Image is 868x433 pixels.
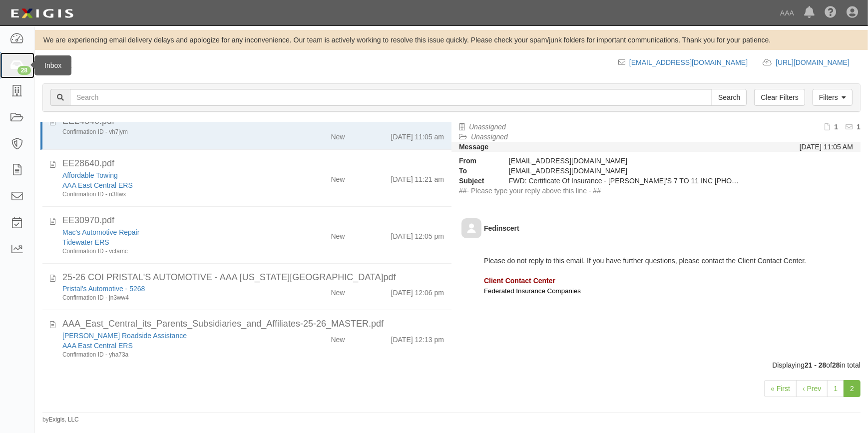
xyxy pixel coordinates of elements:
[844,380,861,397] a: 2
[62,342,133,350] a: AAA East Central ERS
[42,416,79,424] small: by
[813,89,853,106] a: Filters
[331,170,345,184] div: New
[331,331,345,345] div: New
[484,224,519,232] b: Fedinscert
[62,341,279,351] div: AAA East Central ERS
[712,89,747,106] input: Search
[629,58,748,66] a: [EMAIL_ADDRESS][DOMAIN_NAME]
[35,360,868,370] div: Displaying of in total
[391,170,444,184] div: [DATE] 11:21 am
[501,166,751,176] div: inbox@ace.complianz.com
[391,128,444,142] div: [DATE] 11:05 am
[62,318,444,331] div: AAA_East_Central_its_Parents_Subsidiaries_and_Affiliates-25-26_MASTER.pdf
[62,247,279,256] div: Confirmation ID - vcfamc
[501,176,751,186] div: FWD: Certificate Of Insurance - RICKY'S 7 TO 11 INC 227-049-4 Req 39~2025-08-14 09:27:07.0~00001
[459,143,488,151] strong: Message
[62,271,444,284] div: 25-26 COI PRISTAL'S AUTOMOTIVE - AAA TEXAS.pdf
[800,142,853,152] div: [DATE] 11:05 AM
[776,58,861,66] a: [URL][DOMAIN_NAME]
[62,351,279,359] div: Confirmation ID - yha73a
[805,361,827,369] b: 21 - 28
[331,284,345,298] div: New
[484,287,581,295] a: Federated Insurance Companies
[484,298,784,305] span: Phone: [PHONE_NUMBER] | Fax: [PHONE_NUMBER] | Email:
[62,332,187,340] a: [PERSON_NAME] Roadside Assistance
[62,331,279,341] div: Hunt's Roadside Assistance
[754,89,805,106] a: Clear Filters
[764,380,797,397] a: « First
[17,66,31,75] div: 28
[832,361,840,369] b: 28
[775,3,799,23] a: AAA
[34,55,71,75] div: Inbox
[834,123,838,131] b: 1
[484,277,555,285] span: Client Contact Center
[331,128,345,142] div: New
[451,156,501,166] strong: From
[62,170,279,180] div: Affordable Towing
[461,218,481,238] img: default-avatar-80.png
[391,284,444,298] div: [DATE] 12:06 pm
[827,380,844,397] a: 1
[471,133,508,141] a: Unassigned
[469,123,506,131] a: Unassigned
[62,128,279,136] div: Confirmation ID - vh7jym
[49,416,79,423] a: Exigis, LLC
[331,227,345,241] div: New
[825,7,837,19] i: Help Center - Complianz
[796,380,828,397] a: ‹ Prev
[62,238,109,246] a: Tidewater ERS
[62,294,279,302] div: Confirmation ID - jn3ww4
[62,190,279,199] div: Confirmation ID - n3ftwx
[7,4,76,22] img: logo-5460c22ac91f19d4615b14bd174203de0afe785f0fc80cf4dbbc73dc1793850b.png
[451,166,501,176] strong: To
[671,298,784,305] a: [EMAIL_ADDRESS][DOMAIN_NAME]
[62,285,145,293] a: Pristal's Automotive - 5268
[62,171,118,179] a: Affordable Towing
[70,89,712,106] input: Search
[62,228,139,236] a: Mac's Automotive Repair
[62,180,279,190] div: AAA East Central ERS
[62,181,133,189] a: AAA East Central ERS
[459,187,601,195] span: ##- Please type your reply above this line - ##
[391,227,444,241] div: [DATE] 12:05 pm
[451,176,501,186] strong: Subject
[62,227,279,237] div: Mac's Automotive Repair
[62,157,444,170] div: EE28640.pdf
[501,156,751,166] div: [EMAIL_ADDRESS][DOMAIN_NAME]
[62,214,444,227] div: EE30970.pdf
[35,35,868,45] div: We are experiencing email delivery delays and apologize for any inconvenience. Our team is active...
[857,123,861,131] b: 1
[62,237,279,247] div: Tidewater ERS
[391,331,444,345] div: [DATE] 12:13 pm
[62,284,279,294] div: Pristal's Automotive - 5268
[484,287,581,295] span: Federated Insurance Companies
